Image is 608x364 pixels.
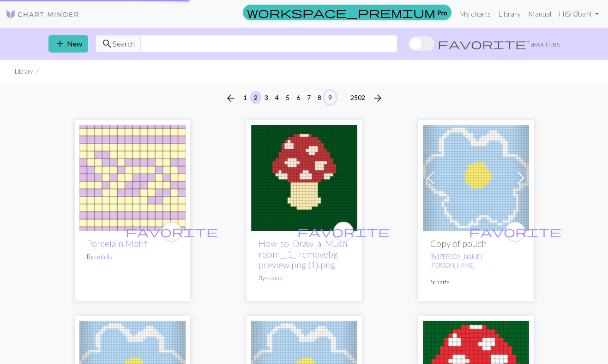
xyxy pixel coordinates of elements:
a: My charts [455,5,494,23]
button: New [48,35,88,53]
button: 2 [250,91,261,104]
button: favourite [333,222,354,242]
p: By [430,252,522,270]
a: Library [494,5,524,23]
a: smhills [94,253,112,260]
a: How_to_Draw_a_Mushroom__1_-removebg-preview.png (1).png [251,172,357,181]
button: 7 [303,91,314,104]
button: 3 [261,91,272,104]
i: favourite [297,223,390,241]
span: favorite [469,224,561,239]
span: workspace_premium [247,6,435,19]
span: favorite [126,224,218,239]
a: Manual [524,5,555,23]
a: solana [266,274,283,282]
button: 9 [325,91,336,104]
button: 6 [293,91,304,104]
p: By [87,252,178,261]
button: 8 [314,91,325,104]
button: Next [368,91,387,106]
h2: Copy of pouch [430,238,522,249]
a: Porcelain Motif [87,238,147,249]
i: favourite [469,223,561,241]
a: How_to_Draw_a_Mushroom__1_-removebg-preview.png (1).png [259,238,347,270]
img: Logo [6,9,79,20]
i: favourite [126,223,218,241]
img: pouch [423,125,529,231]
button: 1 [240,91,251,104]
button: Previous [222,91,240,106]
a: Porcelain Motif [79,172,186,181]
span: arrow_forward [372,92,383,105]
button: 5 [282,91,293,104]
p: 5 charts [430,278,522,287]
p: By [259,274,350,282]
a: Pro [243,5,451,20]
span: Favourites [526,38,560,49]
label: Show favourites [409,35,560,53]
i: Previous [225,93,236,104]
button: 2502 [347,91,369,104]
nav: Page navigation [222,91,387,106]
span: search [102,37,113,50]
i: Next [372,93,383,104]
li: Library [15,67,33,76]
span: Search [113,38,135,49]
img: Porcelain Motif [79,125,186,231]
span: favorite [438,37,526,50]
button: favourite [162,222,182,242]
button: favourite [505,222,525,242]
a: [PERSON_NAME] [PERSON_NAME] [430,253,482,269]
a: pouch [423,172,529,181]
span: add [54,37,66,50]
span: arrow_back [225,92,236,105]
span: favorite [297,224,390,239]
img: How_to_Draw_a_Mushroom__1_-removebg-preview.png (1).png [251,125,357,231]
a: HiSh3baN [555,5,602,23]
button: 4 [271,91,283,104]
